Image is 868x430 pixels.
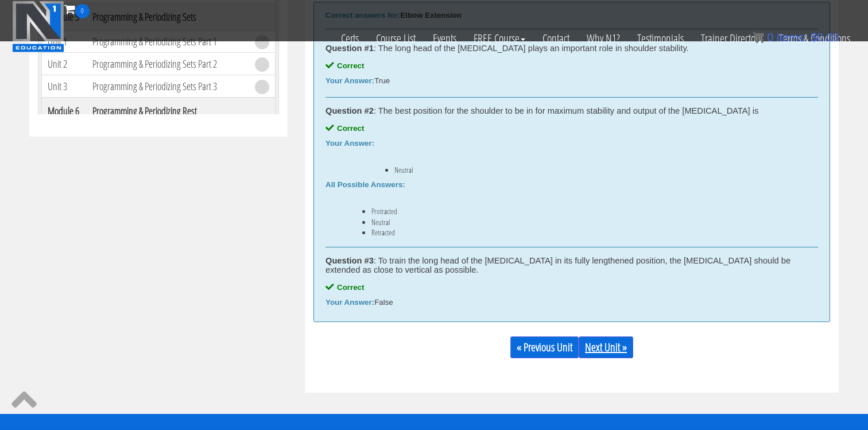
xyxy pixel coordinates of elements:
a: Contact [534,18,578,59]
li: Neutral [371,218,795,227]
a: Next Unit » [579,336,633,358]
a: FREE Course [465,18,534,59]
a: Course List [367,18,424,59]
div: : The best position for the shoulder to be in for maximum stability and output of the [MEDICAL_DA... [325,106,818,115]
b: Your Answer: [325,76,374,85]
span: 0 [767,31,773,44]
a: Testimonials [629,18,692,59]
img: n1-education [12,1,64,52]
th: Programming & Periodizing Rest [87,97,249,125]
b: All Possible Answers: [325,180,405,189]
span: $ [811,31,817,44]
div: Correct [325,124,818,133]
a: 0 [64,1,90,17]
td: Unit 3 [42,75,87,98]
img: icon11.png [753,32,764,43]
div: False [325,298,818,307]
bdi: 0.00 [811,31,839,44]
a: Trainer Directory [692,18,770,59]
div: : To train the long head of the [MEDICAL_DATA] in its fully lengthened position, the [MEDICAL_DAT... [325,256,818,274]
a: 0 items: $0.00 [753,31,839,44]
td: Programming & Periodizing Sets Part 2 [87,53,249,75]
span: items: [777,31,807,44]
a: Certs [332,18,367,59]
strong: Question #2 [325,106,374,115]
div: Correct [325,283,818,292]
a: Events [424,18,465,59]
li: Retracted [371,228,795,237]
th: Module 6 [42,97,87,125]
div: Correct [325,61,818,71]
a: « Previous Unit [510,336,579,358]
li: Neutral [394,165,795,175]
td: Programming & Periodizing Sets Part 3 [87,75,249,98]
b: Your Answer: [325,298,374,307]
a: Why N1? [578,18,629,59]
a: Terms & Conditions [770,18,859,59]
span: 0 [75,4,90,18]
div: True [325,76,818,86]
strong: Question #3 [325,256,374,265]
li: Protracted [371,207,795,216]
b: Your Answer: [325,139,374,148]
td: Unit 2 [42,53,87,75]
